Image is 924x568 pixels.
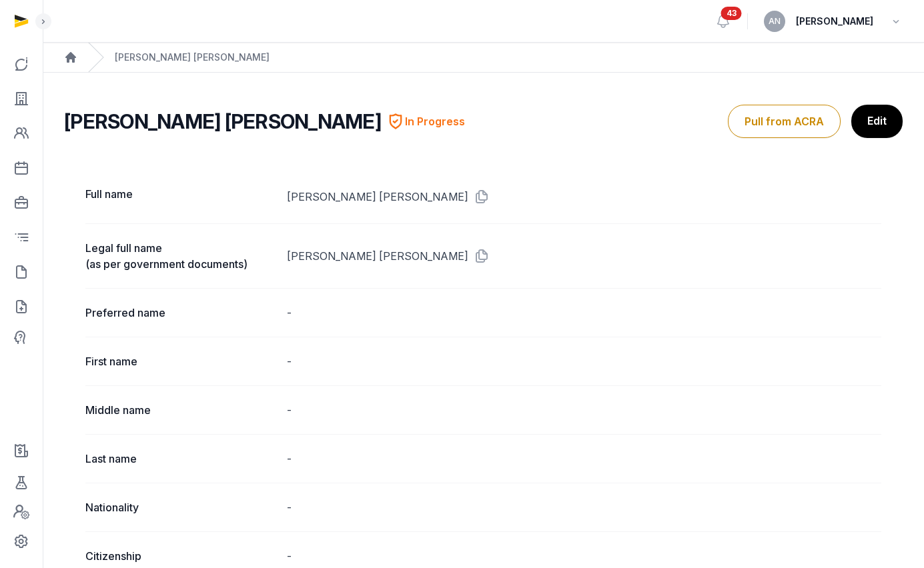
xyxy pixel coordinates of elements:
[85,186,276,207] dt: Full name
[85,451,276,467] dt: Last name
[287,240,881,272] dd: [PERSON_NAME] [PERSON_NAME]
[287,353,881,369] dd: -
[721,7,742,20] span: 43
[85,499,276,515] dt: Nationality
[287,402,881,418] dd: -
[43,43,924,73] nav: Breadcrumb
[728,105,841,138] button: Pull from ACRA
[85,305,276,321] dt: Preferred name
[796,13,873,29] span: [PERSON_NAME]
[115,51,270,64] div: [PERSON_NAME] [PERSON_NAME]
[85,353,276,369] dt: First name
[85,240,276,272] dt: Legal full name (as per government documents)
[85,548,276,564] dt: Citizenship
[85,402,276,418] dt: Middle name
[405,113,465,129] span: In Progress
[769,17,781,25] span: AN
[287,186,881,207] dd: [PERSON_NAME] [PERSON_NAME]
[287,305,881,321] dd: -
[287,451,881,467] dd: -
[287,548,881,564] dd: -
[64,109,381,133] h2: [PERSON_NAME] [PERSON_NAME]
[851,105,903,138] a: Edit
[764,11,785,32] button: AN
[287,499,881,515] dd: -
